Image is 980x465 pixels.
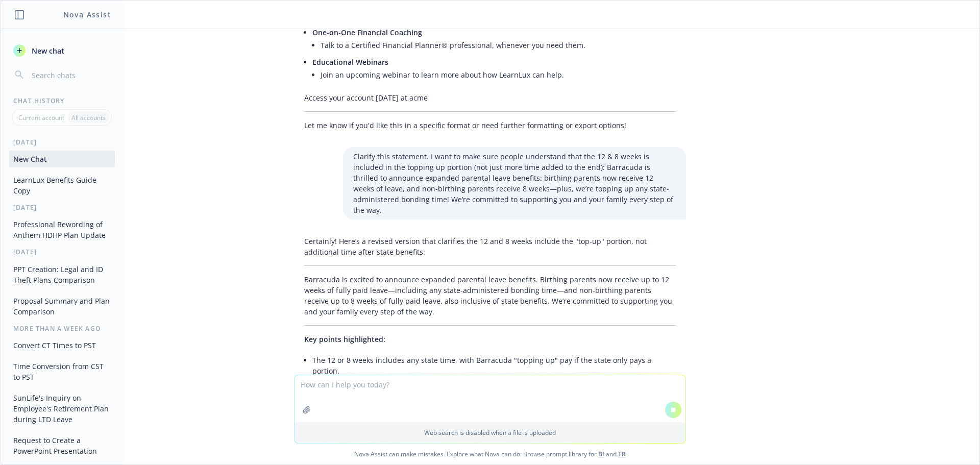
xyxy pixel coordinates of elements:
li: Join an upcoming webinar to learn more about how LearnLux can help. [321,67,676,82]
div: [DATE] [1,138,123,146]
button: Request to Create a PowerPoint Presentation [9,432,115,459]
p: Barracuda is excited to announce expanded parental leave benefits. Birthing parents now receive u... [304,274,676,317]
span: New chat [30,45,64,56]
p: Let me know if you'd like this in a specific format or need further formatting or export options! [304,120,676,131]
button: Professional Rewording of Anthem HDHP Plan Update [9,216,115,243]
a: BI [598,450,604,458]
p: Clarify this statement. I want to make sure people understand that the 12 & 8 weeks is included i... [353,151,676,215]
p: Access your account [DATE] at acme [304,92,676,103]
input: Search chats [30,68,111,82]
span: One-on-One Financial Coaching [312,28,422,37]
button: Convert CT Times to PST [9,337,115,354]
a: TR [618,450,626,458]
p: Current account [18,113,64,122]
span: Key points highlighted: [304,334,385,344]
li: The 12 or 8 weeks includes any state time, with Barracuda "topping up" pay if the state only pays... [312,353,676,378]
div: [DATE] [1,203,123,212]
button: Proposal Summary and Plan Comparison [9,292,115,320]
div: More than a week ago [1,324,123,333]
button: SunLife's Inquiry on Employee's Retirement Plan during LTD Leave [9,389,115,428]
span: Educational Webinars [312,57,388,67]
div: [DATE] [1,248,123,256]
li: Talk to a Certified Financial Planner® professional, whenever you need them. [321,38,676,53]
p: All accounts [71,113,106,122]
button: LearnLux Benefits Guide Copy [9,172,115,199]
p: Certainly! Here’s a revised version that clarifies the 12 and 8 weeks include the "top-up" portio... [304,236,676,257]
h1: Nova Assist [63,9,111,20]
button: PPT Creation: Legal and ID Theft Plans Comparison [9,261,115,288]
span: Nova Assist can make mistakes. Explore what Nova can do: Browse prompt library for and [5,444,975,464]
button: Time Conversion from CST to PST [9,358,115,385]
button: New chat [9,41,115,60]
button: New Chat [9,151,115,167]
p: Web search is disabled when a file is uploaded [301,428,679,437]
div: Chat History [1,96,123,105]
